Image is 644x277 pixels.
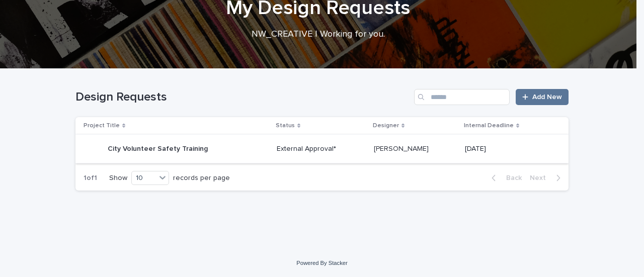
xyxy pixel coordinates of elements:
[500,174,522,181] span: Back
[526,173,569,182] button: Next
[117,29,519,40] p: NW_CREATIVE | Working for you.
[465,145,552,153] p: [DATE]
[374,143,431,153] p: [PERSON_NAME]
[530,174,552,181] span: Next
[277,145,366,153] p: External Approval*
[484,173,526,182] button: Back
[373,120,399,131] p: Designer
[84,120,120,131] p: Project Title
[414,89,510,105] input: Search
[173,174,230,182] p: records per page
[109,174,127,182] p: Show
[75,90,410,105] h1: Design Requests
[296,260,347,266] a: Powered By Stacker
[132,173,156,183] div: 10
[75,135,569,163] tr: City Volunteer Safety TrainingCity Volunteer Safety Training External Approval*[PERSON_NAME][PERS...
[75,166,105,191] p: 1 of 1
[276,120,295,131] p: Status
[516,89,569,105] a: Add New
[532,94,562,101] span: Add New
[464,120,514,131] p: Internal Deadline
[108,143,210,153] p: City Volunteer Safety Training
